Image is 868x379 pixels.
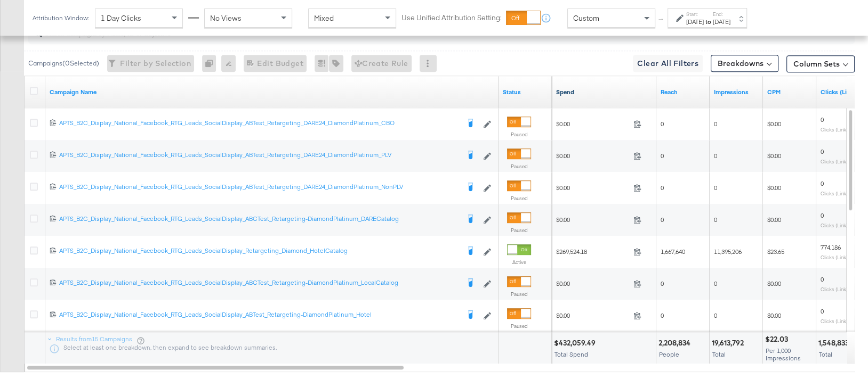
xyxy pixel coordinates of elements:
[767,88,812,96] a: The average cost you've paid to have 1,000 impressions of your ad.
[59,215,459,223] div: APTS_B2C_Display_National_Facebook_RTG_Leads_SocialDisplay_ABCTest_Retargeting-DiamondPlatinum_DA...
[821,126,848,133] sub: Clicks (Link)
[507,259,531,266] label: Active
[556,120,629,128] span: $0.00
[714,184,717,192] span: 0
[712,350,726,358] span: Total
[714,311,717,319] span: 0
[821,190,848,196] sub: Clicks (Link)
[821,275,824,283] span: 0
[661,279,664,287] span: 0
[556,152,629,160] span: $0.00
[59,119,459,129] a: APTS_B2C_Display_National_Facebook_RTG_Leads_SocialDisplay_ABTest_Retargeting_DARE24_DiamondPlati...
[314,13,334,23] span: Mixed
[507,163,531,170] label: Paused
[704,18,713,26] strong: to
[767,216,781,224] span: $0.00
[821,211,824,219] span: 0
[661,120,664,128] span: 0
[59,183,459,191] div: APTS_B2C_Display_National_Facebook_RTG_Leads_SocialDisplay_ABTest_Retargeting_DARE24_DiamondPlati...
[59,278,459,287] div: APTS_B2C_Display_National_Facebook_RTG_Leads_SocialDisplay_ABCTest_Retargeting-DiamondPlatinum_Lo...
[59,151,459,159] div: APTS_B2C_Display_National_Facebook_RTG_Leads_SocialDisplay_ABTest_Retargeting_DARE24_DiamondPlati...
[507,323,531,329] label: Paused
[714,216,717,224] span: 0
[556,248,629,256] span: $269,524.18
[712,338,747,348] div: 19,613,792
[818,338,852,348] div: 1,548,833
[556,279,629,287] span: $0.00
[59,215,459,225] a: APTS_B2C_Display_National_Facebook_RTG_Leads_SocialDisplay_ABCTest_Retargeting-DiamondPlatinum_DA...
[686,18,704,26] div: [DATE]
[714,120,717,128] span: 0
[767,152,781,160] span: $0.00
[59,183,459,193] a: APTS_B2C_Display_National_Facebook_RTG_Leads_SocialDisplay_ABTest_Retargeting_DARE24_DiamondPlati...
[661,88,705,96] a: The number of people your ad was served to.
[59,119,459,127] div: APTS_B2C_Display_National_Facebook_RTG_Leads_SocialDisplay_ABTest_Retargeting_DARE24_DiamondPlati...
[637,57,698,70] span: Clear All Filters
[821,222,848,228] sub: Clicks (Link)
[821,158,848,164] sub: Clicks (Link)
[714,152,717,160] span: 0
[556,88,652,96] a: The total amount spent to date.
[821,254,848,260] sub: Clicks (Link)
[713,11,730,18] label: End:
[767,279,781,287] span: $0.00
[821,147,824,155] span: 0
[556,216,629,224] span: $0.00
[821,307,824,315] span: 0
[661,248,685,256] span: 1,667,640
[786,55,855,72] button: Column Sets
[556,184,629,192] span: $0.00
[821,116,824,123] span: 0
[28,59,99,68] div: Campaigns ( 0 Selected)
[59,151,459,161] a: APTS_B2C_Display_National_Facebook_RTG_Leads_SocialDisplay_ABTest_Retargeting_DARE24_DiamondPlati...
[767,120,781,128] span: $0.00
[821,318,848,324] sub: Clicks (Link)
[507,291,531,298] label: Paused
[821,243,841,251] span: 774,186
[661,184,664,192] span: 0
[821,286,848,292] sub: Clicks (Link)
[714,248,742,256] span: 11,395,206
[658,338,694,348] div: 2,208,834
[401,13,502,23] label: Use Unified Attribution Setting:
[659,350,679,358] span: People
[556,311,629,319] span: $0.00
[656,18,666,22] span: ↑
[713,18,730,26] div: [DATE]
[202,55,221,72] div: 0
[507,195,531,202] label: Paused
[661,311,664,319] span: 0
[821,179,824,187] span: 0
[210,13,242,23] span: No Views
[59,246,459,257] a: APTS_B2C_Display_National_Facebook_RTG_Leads_SocialDisplay_Retargeting_Diamond_HotelCatalog
[32,14,90,22] div: Attribution Window:
[766,347,801,362] span: Per 1,000 Impressions
[59,278,459,289] a: APTS_B2C_Display_National_Facebook_RTG_Leads_SocialDisplay_ABCTest_Retargeting-DiamondPlatinum_Lo...
[507,131,531,138] label: Paused
[554,350,588,358] span: Total Spend
[686,11,704,18] label: Start:
[714,279,717,287] span: 0
[661,152,664,160] span: 0
[503,88,548,96] a: Shows the current state of your Ad Campaign.
[819,350,832,358] span: Total
[59,310,459,319] div: APTS_B2C_Display_National_Facebook_RTG_Leads_SocialDisplay_ABTest_Retargeting-DiamondPlatinum_Hotel
[59,246,459,255] div: APTS_B2C_Display_National_Facebook_RTG_Leads_SocialDisplay_Retargeting_Diamond_HotelCatalog
[711,55,778,72] button: Breakdowns
[765,334,791,344] div: $22.03
[714,88,759,96] a: The number of times your ad was served. On mobile apps an ad is counted as served the first time ...
[507,227,531,234] label: Paused
[633,55,703,72] button: Clear All Filters
[101,13,141,23] span: 1 Day Clicks
[661,216,664,224] span: 0
[50,88,494,96] a: Your campaign name.
[767,184,781,192] span: $0.00
[554,338,599,348] div: $432,059.49
[767,311,781,319] span: $0.00
[59,310,459,321] a: APTS_B2C_Display_National_Facebook_RTG_Leads_SocialDisplay_ABTest_Retargeting-DiamondPlatinum_Hotel
[767,248,784,256] span: $23.65
[573,13,599,23] span: Custom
